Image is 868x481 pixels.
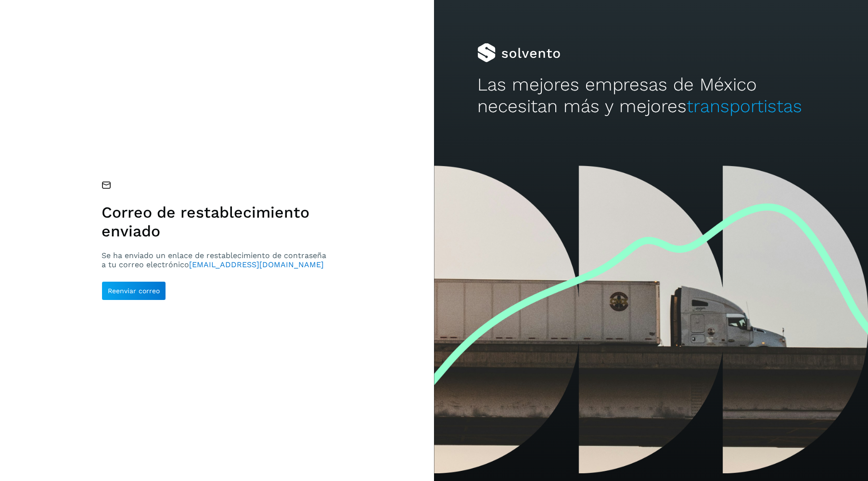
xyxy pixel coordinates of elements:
[687,96,802,117] span: transportistas
[108,287,160,294] span: Reenviar correo
[477,74,825,117] h2: Las mejores empresas de México necesitan más y mejores
[189,260,324,269] span: [EMAIL_ADDRESS][DOMAIN_NAME]
[102,251,330,269] p: Se ha enviado un enlace de restablecimiento de contraseña a tu correo electrónico
[102,281,166,300] button: Reenviar correo
[102,203,330,240] h1: Correo de restablecimiento enviado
